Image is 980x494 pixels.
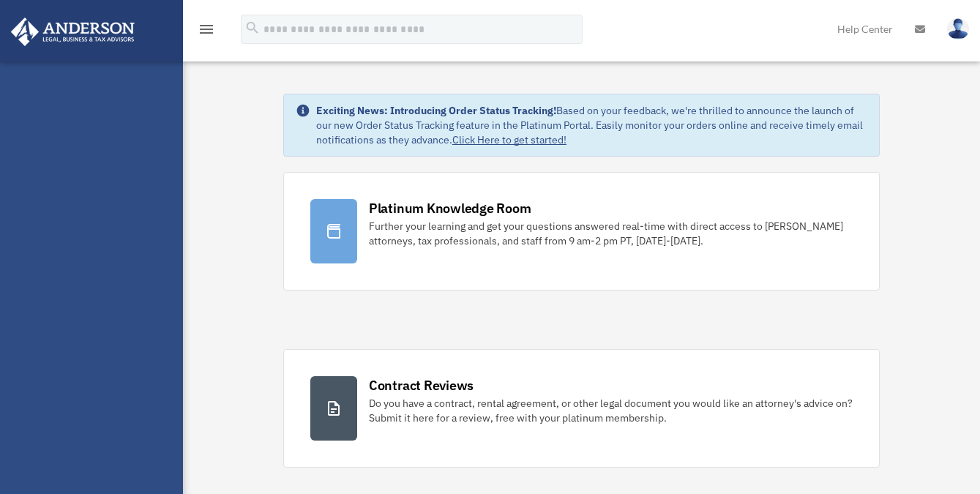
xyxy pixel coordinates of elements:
[369,199,531,217] div: Platinum Knowledge Room
[198,20,215,38] i: menu
[369,396,853,425] div: Do you have a contract, rental agreement, or other legal document you would like an attorney's ad...
[283,349,880,468] a: Contract Reviews Do you have a contract, rental agreement, or other legal document you would like...
[369,219,853,248] div: Further your learning and get your questions answered real-time with direct access to [PERSON_NAM...
[316,104,556,117] strong: Exciting News: Introducing Order Status Tracking!
[7,18,139,46] img: Anderson Advisors Platinum Portal
[452,133,566,146] a: Click Here to get started!
[283,172,880,291] a: Platinum Knowledge Room Further your learning and get your questions answered real-time with dire...
[316,103,867,147] div: Based on your feedback, we're thrilled to announce the launch of our new Order Status Tracking fe...
[947,18,969,40] img: User Pic
[244,20,261,36] i: search
[198,26,215,38] a: menu
[369,376,474,394] div: Contract Reviews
